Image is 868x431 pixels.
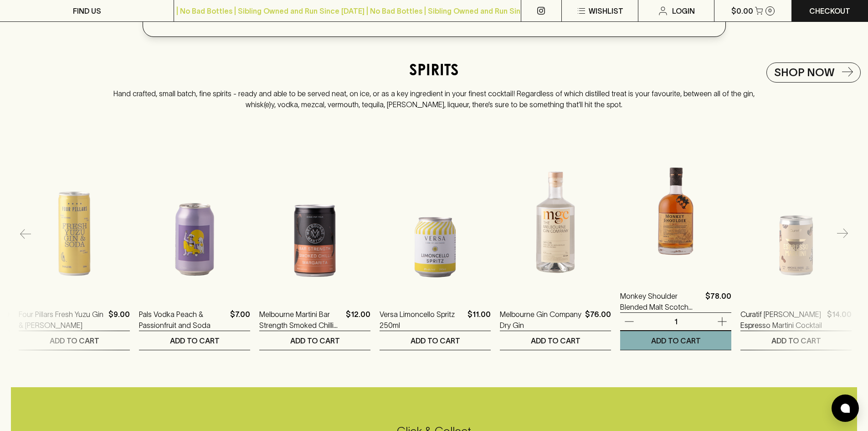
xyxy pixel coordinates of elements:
[651,335,701,346] p: ADD TO CART
[589,5,623,16] p: Wishlist
[705,291,731,312] p: $78.00
[620,291,702,312] a: Monkey Shoulder Blended Malt Scotch Whisky
[139,331,250,350] button: ADD TO CART
[290,335,340,346] p: ADD TO CART
[139,309,226,331] a: Pals Vodka Peach & Passionfruit and Soda
[841,404,850,413] img: bubble-icon
[740,309,823,331] a: Curatif [PERSON_NAME] Espresso Martini Cocktail
[380,309,464,331] a: Versa Limoncello Spritz 250ml
[106,82,762,110] p: Hand crafted, small batch, fine spirits - ready and able to be served neat, on ice, or as a key i...
[771,335,821,346] p: ADD TO CART
[500,135,611,295] img: Melbourne Gin Company Dry Gin
[585,309,611,331] p: $76.00
[380,135,491,295] img: Versa Limoncello Spritz 250ml
[500,331,611,350] button: ADD TO CART
[740,135,852,295] img: Curatif Archie Rose Espresso Martini Cocktail
[731,5,753,16] p: $0.00
[259,135,370,295] img: Melbourne Martini Bar Strength Smoked Chilli Margarita
[827,309,852,331] p: $14.00
[230,309,250,331] p: $7.00
[768,8,772,13] p: 0
[665,317,687,327] p: 1
[346,309,370,331] p: $12.00
[500,309,581,331] a: Melbourne Gin Company Dry Gin
[380,331,491,350] button: ADD TO CART
[620,117,731,277] img: Monkey Shoulder Blended Malt Scotch Whisky
[411,335,460,346] p: ADD TO CART
[740,331,852,350] button: ADD TO CART
[809,5,850,16] p: Checkout
[409,62,459,82] h4: SPIRITS
[108,309,130,331] p: $9.00
[139,135,250,295] img: Pals Vodka Peach & Passionfruit and Soda
[19,135,130,295] img: Four Pillars Fresh Yuzu Gin & Soda
[774,65,835,80] h5: Shop NOW
[73,5,101,16] p: FIND US
[467,309,491,331] p: $11.00
[19,309,105,331] a: Four Pillars Fresh Yuzu Gin & [PERSON_NAME]
[50,335,99,346] p: ADD TO CART
[170,335,220,346] p: ADD TO CART
[620,331,731,350] button: ADD TO CART
[672,5,695,16] p: Login
[766,62,861,83] a: Shop NOW
[531,335,580,346] p: ADD TO CART
[19,331,130,350] button: ADD TO CART
[259,331,370,350] button: ADD TO CART
[259,309,342,331] a: Melbourne Martini Bar Strength Smoked Chilli [PERSON_NAME]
